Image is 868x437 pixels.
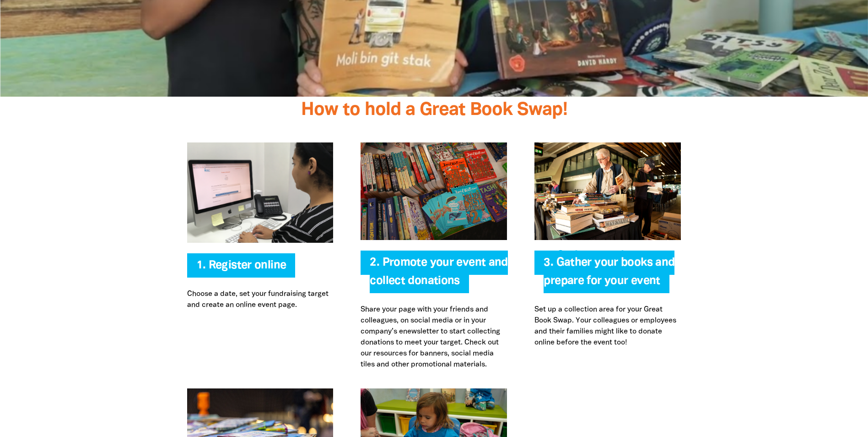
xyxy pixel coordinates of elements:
img: Promote your event and collect donations [361,142,507,240]
span: 3. Gather your books and prepare for your event [544,257,674,293]
p: Share your page with your friends and colleagues, on social media or in your company’s enewslette... [361,304,507,370]
span: How to hold a Great Book Swap! [301,102,567,119]
p: Choose a date, set your fundraising target and create an online event page. [187,289,334,311]
a: 1. Register online [196,260,286,271]
span: 2. Promote your event and collect donations [370,257,507,293]
p: Set up a collection area for your Great Book Swap. Your colleagues or employees and their familie... [534,304,681,348]
img: Gather your books and prepare for your event [534,142,681,240]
